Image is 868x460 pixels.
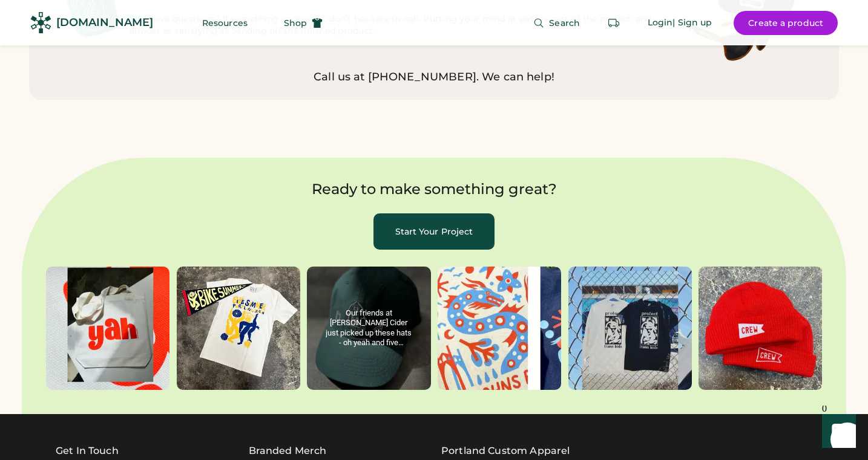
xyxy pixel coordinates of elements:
[672,17,712,29] div: | Sign up
[188,11,262,35] button: Resources
[44,180,824,199] div: Ready to make something great?
[734,11,838,35] button: Create a product
[810,406,863,458] iframe: Front Chat
[519,11,594,35] button: Search
[284,19,307,27] span: Shop
[549,19,580,27] span: Search
[373,213,495,250] button: Start Your Project
[648,17,673,29] div: Login
[30,12,51,33] img: Rendered Logo - Screens
[441,444,570,458] a: Portland Custom Apparel
[602,11,626,35] button: Retrieve an order
[269,11,337,35] button: Shop
[58,69,810,85] a: Call us at [PHONE_NUMBER]. We can help!
[56,15,153,30] div: [DOMAIN_NAME]
[249,444,327,458] div: Branded Merch
[56,444,119,458] div: Get In Touch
